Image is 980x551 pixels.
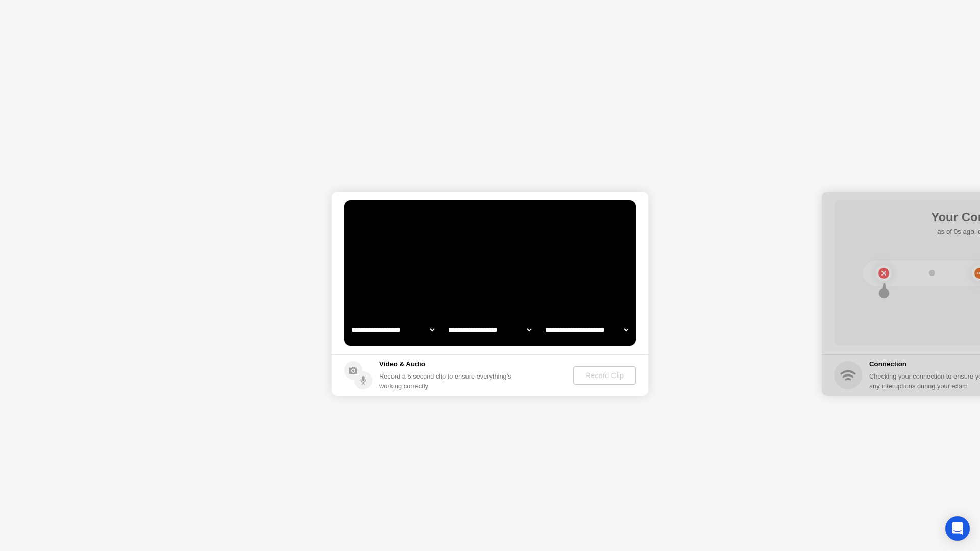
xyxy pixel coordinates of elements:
button: Record Clip [573,366,636,385]
select: Available cameras [349,319,436,340]
h5: Video & Audio [379,359,516,369]
div: Open Intercom Messenger [945,516,970,541]
div: Record Clip [577,371,632,380]
select: Available microphones [543,319,630,340]
div: Record a 5 second clip to ensure everything’s working correctly [379,371,516,391]
select: Available speakers [446,319,533,340]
